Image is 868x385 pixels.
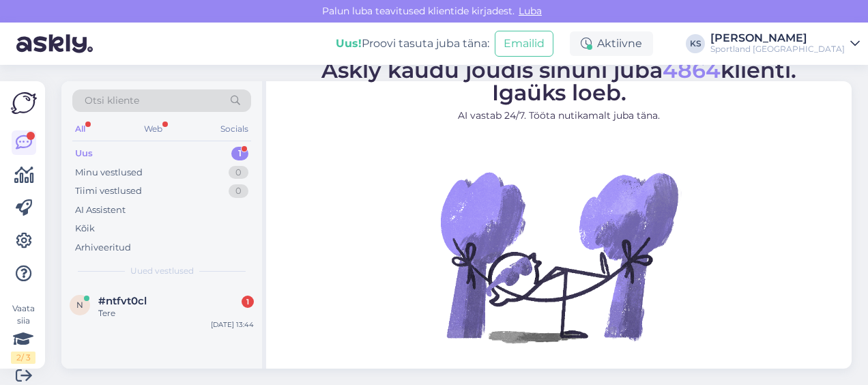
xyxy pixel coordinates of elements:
[710,44,845,55] div: Sportland [GEOGRAPHIC_DATA]
[436,134,682,380] img: No Chat active
[321,57,796,106] span: Askly kaudu jõudis sinuni juba klienti. Igaüks loeb.
[130,265,194,277] span: Uued vestlused
[710,33,845,44] div: [PERSON_NAME]
[72,120,88,138] div: All
[218,120,251,138] div: Socials
[229,166,248,180] div: 0
[75,166,143,180] div: Minu vestlused
[211,319,254,330] div: [DATE] 13:44
[11,302,35,364] div: Vaata siia
[75,184,142,198] div: Tiimi vestlused
[76,300,83,310] span: n
[515,5,546,17] span: Luba
[98,295,147,307] span: #ntfvt0cl
[570,31,653,56] div: Aktiivne
[336,37,362,50] b: Uus!
[321,109,796,123] p: AI vastab 24/7. Tööta nutikamalt juba täna.
[336,35,489,52] div: Proovi tasuta juba täna:
[11,352,35,364] div: 2 / 3
[229,184,248,198] div: 0
[686,34,705,53] div: KS
[141,120,165,138] div: Web
[98,307,254,319] div: Tere
[75,222,95,236] div: Kõik
[11,92,37,114] img: Askly Logo
[495,31,553,57] button: Emailid
[85,94,139,108] span: Otsi kliente
[231,147,248,160] div: 1
[75,241,131,255] div: Arhiveeritud
[75,203,126,217] div: AI Assistent
[710,33,860,55] a: [PERSON_NAME]Sportland [GEOGRAPHIC_DATA]
[663,57,721,83] span: 4864
[242,296,254,308] div: 1
[75,147,93,160] div: Uus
